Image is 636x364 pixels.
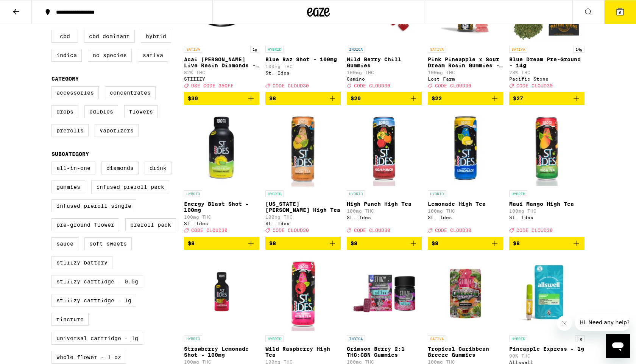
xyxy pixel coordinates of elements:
[509,46,527,53] p: SATIVA
[184,346,259,358] p: Strawberry Lemonade Shot - 100mg
[516,228,553,233] span: CODE CLOUD30
[428,215,503,220] div: St. Ides
[101,162,139,174] label: Diamonds
[428,92,503,105] button: Add to bag
[51,49,82,62] label: Indica
[509,353,585,358] p: 90% THC
[428,111,503,236] a: Open page for Lemonade High Tea from St. Ides
[51,351,126,364] label: Whole Flower - 1 oz
[354,83,390,88] span: CODE CLOUD30
[516,83,553,88] span: CODE CLOUD30
[347,208,422,213] p: 100mg THC
[91,180,169,193] label: Infused Preroll Pack
[184,190,202,197] p: HYBRID
[51,294,136,307] label: STIIIZY Cartridge - 1g
[265,215,341,219] p: 100mg THC
[51,124,89,137] label: Prerolls
[84,105,118,118] label: Edibles
[509,111,585,236] a: Open page for Maui Mango High Tea from St. Ides
[265,237,341,250] button: Add to bag
[428,70,503,75] p: 100mg THC
[509,92,585,105] button: Add to bag
[184,237,259,250] button: Add to bag
[51,30,78,43] label: CBD
[575,314,630,331] iframe: Message from company
[509,256,585,331] img: Allswell - Pineapple Express - 1g
[51,151,89,157] legend: Subcategory
[513,240,520,246] span: $8
[509,215,585,220] div: St. Ides
[509,76,585,81] div: Pacific Stone
[84,30,135,43] label: CBD Dominant
[51,105,78,118] label: Drops
[51,256,112,269] label: STIIIZY Battery
[269,95,276,101] span: $8
[347,256,422,331] img: STIIIZY - Crimson Berry 2:1 THC:CBN Gummies
[265,221,341,226] div: St. Ides
[428,335,446,342] p: SATIVA
[573,46,585,53] p: 14g
[509,335,527,342] p: HYBRID
[145,162,171,174] label: Drink
[435,228,471,233] span: CODE CLOUD30
[347,46,365,53] p: INDICA
[347,70,422,75] p: 100mg THC
[509,56,585,68] p: Blue Dream Pre-Ground - 14g
[513,95,523,101] span: $27
[88,49,132,62] label: No Species
[265,346,341,358] p: Wild Raspberry High Tea
[188,240,195,246] span: $8
[347,237,422,250] button: Add to bag
[347,190,365,197] p: HYBRID
[347,76,422,81] div: Camino
[250,46,259,53] p: 1g
[51,180,85,193] label: Gummies
[184,111,259,236] a: Open page for Energy Blast Shot - 100mg from St. Ides
[509,346,585,352] p: Pineapple Express - 1g
[619,10,621,15] span: 6
[191,228,228,233] span: CODE CLOUD30
[184,56,259,68] p: Acai [PERSON_NAME] Live Resin Diamonds - 1g
[184,215,259,219] p: 100mg THC
[557,316,572,331] iframe: Close message
[347,335,365,342] p: INDICA
[51,86,99,99] label: Accessories
[273,228,309,233] span: CODE CLOUD30
[184,92,259,105] button: Add to bag
[351,95,361,101] span: $20
[575,335,585,342] p: 1g
[428,111,503,187] img: St. Ides - Lemonade High Tea
[428,237,503,250] button: Add to bag
[604,0,636,24] button: 6
[51,199,136,212] label: Infused Preroll Single
[138,49,168,62] label: Sativa
[428,208,503,213] p: 100mg THC
[428,46,446,53] p: SATIVA
[347,111,422,236] a: Open page for High Punch High Tea from St. Ides
[51,218,119,231] label: Pre-ground Flower
[509,201,585,207] p: Maui Mango High Tea
[428,56,503,68] p: Pink Pineapple x Sour Dream Rosin Gummies - 100mg
[184,335,202,342] p: HYBRID
[347,346,422,358] p: Crimson Berry 2:1 THC:CBN Gummies
[265,64,341,69] p: 100mg THC
[124,105,158,118] label: Flowers
[347,215,422,220] div: St. Ides
[125,218,176,231] label: Preroll Pack
[51,76,79,82] legend: Category
[509,111,585,187] img: St. Ides - Maui Mango High Tea
[347,111,422,187] img: St. Ides - High Punch High Tea
[191,83,234,88] span: USE CODE 35OFF
[428,76,503,81] div: Lost Farm
[105,86,156,99] label: Concentrates
[51,162,95,174] label: All-In-One
[51,237,78,250] label: Sauce
[184,76,259,81] div: STIIIZY
[265,111,341,187] img: St. Ides - Georgia Peach High Tea
[509,237,585,250] button: Add to bag
[428,190,446,197] p: HYBRID
[95,124,139,137] label: Vaporizers
[347,201,422,207] p: High Punch High Tea
[265,256,341,331] img: St. Ides - Wild Raspberry High Tea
